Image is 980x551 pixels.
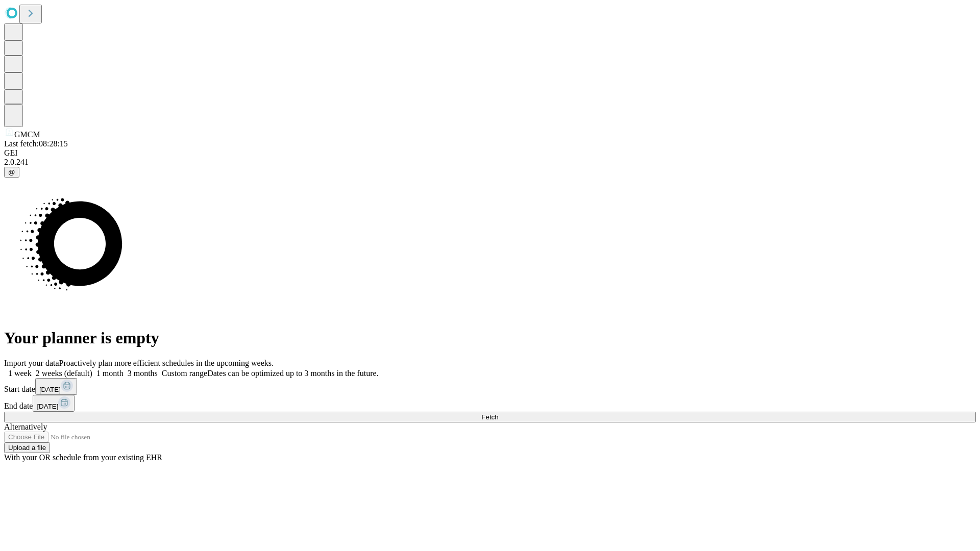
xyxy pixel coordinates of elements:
[4,158,976,167] div: 2.0.241
[481,413,498,421] span: Fetch
[96,369,124,378] span: 1 month
[4,395,976,412] div: End date
[4,329,976,347] h1: Your planner is empty
[4,412,976,422] button: Fetch
[4,453,162,462] span: With your OR schedule from your existing EHR
[207,369,378,378] span: Dates can be optimized up to 3 months in the future.
[128,369,158,378] span: 3 months
[14,130,40,139] span: GMCM
[4,359,59,367] span: Import your data
[59,359,274,367] span: Proactively plan more efficient schedules in the upcoming weeks.
[4,167,19,178] button: @
[4,148,976,158] div: GEI
[4,422,47,431] span: Alternatively
[37,403,58,410] span: [DATE]
[36,369,92,378] span: 2 weeks (default)
[39,386,61,393] span: [DATE]
[4,139,68,148] span: Last fetch: 08:28:15
[162,369,207,378] span: Custom range
[8,168,15,176] span: @
[4,378,976,395] div: Start date
[8,369,32,378] span: 1 week
[33,395,75,412] button: [DATE]
[4,442,50,453] button: Upload a file
[35,378,77,395] button: [DATE]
